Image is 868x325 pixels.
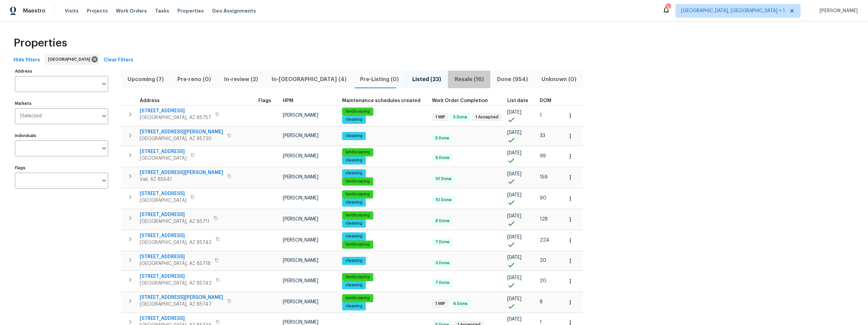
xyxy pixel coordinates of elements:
span: Work Orders [116,7,147,14]
span: [PERSON_NAME] [283,154,318,158]
span: 1 Selected [20,113,42,119]
span: 10 Done [433,176,454,182]
span: [PERSON_NAME] [283,217,318,222]
span: Hide filters [14,56,40,64]
button: Open [99,111,109,121]
span: [GEOGRAPHIC_DATA], AZ 85747 [140,301,223,308]
span: [PERSON_NAME] [283,133,318,138]
span: [GEOGRAPHIC_DATA] [140,155,186,162]
span: cleaning [343,282,365,288]
button: Open [99,144,109,153]
span: landscaping [343,295,373,301]
span: landscaping [343,212,373,218]
label: Flags [15,166,108,170]
span: [DATE] [507,214,521,218]
span: [GEOGRAPHIC_DATA], AZ 85711 [140,218,210,225]
span: [STREET_ADDRESS] [140,148,186,155]
span: [STREET_ADDRESS][PERSON_NAME] [140,169,223,176]
span: Flags [258,98,271,103]
span: [STREET_ADDRESS] [140,190,186,197]
span: [PERSON_NAME] [817,7,858,14]
span: 1 [540,113,542,118]
span: [STREET_ADDRESS] [140,108,211,114]
span: 1 WIP [433,301,448,307]
span: DOM [540,98,551,103]
span: Resale (16) [452,75,487,84]
span: Maestro [23,7,45,14]
span: Done (954) [494,75,531,84]
span: cleaning [343,233,365,239]
span: landscaping [343,178,373,184]
span: [DATE] [507,193,521,197]
span: [DATE] [507,297,521,301]
span: 5 Done [433,135,452,141]
span: Work Order Completion [432,98,488,103]
span: 33 [540,133,545,138]
span: cleaning [343,258,365,264]
span: [PERSON_NAME] [283,320,318,325]
span: Address [140,98,160,103]
span: 99 [540,154,546,158]
span: [PERSON_NAME] [283,258,318,263]
button: Open [99,79,109,89]
span: 3 Done [433,260,452,266]
span: In-review (2) [222,75,261,84]
span: 7 Done [433,280,452,286]
span: cleaning [343,199,365,205]
span: landscaping [343,109,373,114]
span: [DATE] [507,235,521,240]
span: [PERSON_NAME] [283,300,318,304]
span: 10 Done [433,197,454,203]
span: [STREET_ADDRESS][PERSON_NAME] [140,294,223,301]
span: 224 [540,238,549,243]
span: [STREET_ADDRESS] [140,253,211,260]
span: [PERSON_NAME] [283,279,318,283]
span: cleaning [343,157,365,163]
span: 20 [540,279,546,283]
span: cleaning [343,133,365,139]
span: [DATE] [507,151,521,155]
span: 6 Done [451,301,470,307]
span: [GEOGRAPHIC_DATA], [GEOGRAPHIC_DATA] + 1 [681,7,785,14]
span: In-[GEOGRAPHIC_DATA] (4) [269,75,349,84]
span: Listed (23) [410,75,444,84]
span: Pre-Listing (0) [357,75,401,84]
span: 5 Done [451,114,470,120]
span: [DATE] [507,317,521,322]
span: landscaping [343,242,373,247]
span: 128 [540,217,548,222]
div: [GEOGRAPHIC_DATA] [45,54,99,65]
span: landscaping [343,191,373,197]
span: Properties [14,40,67,46]
span: Projects [87,7,108,14]
label: Address [15,69,108,73]
span: Pre-reno (0) [175,75,214,84]
span: [GEOGRAPHIC_DATA], AZ 85742 [140,280,212,287]
span: 9 Done [433,155,452,161]
span: [DATE] [507,172,521,176]
button: Hide filters [11,54,43,66]
button: Clear Filters [101,54,136,66]
span: 90 [540,196,546,200]
span: [GEOGRAPHIC_DATA], AZ 85757 [140,114,211,121]
span: Upcoming (7) [125,75,166,84]
span: 20 [540,258,546,263]
span: Visits [65,7,79,14]
span: 8 [540,300,543,304]
span: landscaping [343,274,373,280]
span: 8 Done [433,218,452,224]
span: [PERSON_NAME] [283,175,318,179]
div: 5 [666,4,670,11]
span: cleaning [343,221,365,226]
span: Clear Filters [104,56,133,64]
span: [STREET_ADDRESS] [140,211,210,218]
span: [STREET_ADDRESS] [140,273,212,280]
span: [DATE] [507,130,521,135]
span: 1 [540,320,542,325]
span: landscaping [343,149,373,155]
span: Maintenance schedules created [342,98,420,103]
span: Properties [177,7,204,14]
span: 1 Accepted [473,114,501,120]
span: Vail, AZ 85641 [140,176,223,183]
span: [DATE] [507,255,521,260]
